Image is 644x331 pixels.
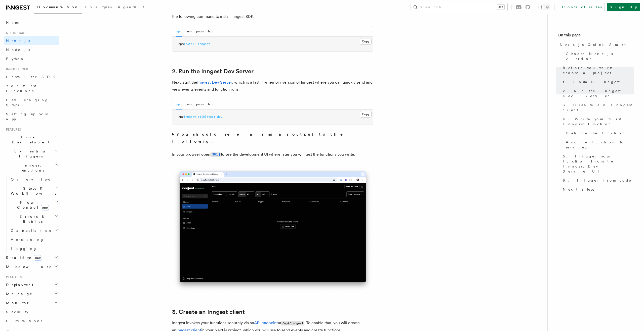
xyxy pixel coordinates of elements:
[563,154,634,174] span: 5. Trigger your function from the Inngest Dev Server UI
[4,255,42,260] span: Realtime
[6,20,20,25] span: Home
[4,149,55,159] span: Events & Triggers
[184,42,196,46] span: install
[6,75,58,79] span: Install the SDK
[11,238,44,242] span: Versioning
[41,205,49,210] span: new
[9,228,52,233] span: Cancellation
[564,138,634,152] a: Add the function to serve()
[558,40,634,49] a: Next.js Quick Start
[118,5,144,9] span: AgentKit
[184,115,215,119] span: inngest-cli@latest
[4,280,59,289] button: Deployment
[6,98,49,107] span: Leveraging Steps
[558,32,634,40] h4: On this page
[172,151,373,158] p: In your browser open to see the development UI where later you will test the functions you write:
[197,80,232,85] a: Inngest Dev Server
[4,67,28,71] span: Inngest tour
[561,185,634,194] a: Next Steps
[176,26,182,37] button: npm
[563,79,620,84] span: 1. Install Inngest
[561,176,634,185] a: 6. Trigger from code
[172,132,350,144] strong: You should see a similar output to the following:
[4,291,32,296] span: Manage
[563,117,634,127] span: 4. Write your first Inngest function
[566,131,626,136] span: Define the function
[561,115,634,129] a: 4. Write your first Inngest function
[6,319,42,323] span: Limitations
[37,5,79,9] span: Documentation
[564,49,634,63] a: Choose Next.js version
[563,178,631,183] span: 6. Trigger from code
[210,152,221,157] code: [URL]
[210,152,221,157] a: [URL]
[4,298,59,307] button: Monitor
[4,163,54,173] span: Inngest Functions
[172,131,373,145] summary: You should see a similar output to the following:
[9,184,59,198] button: Steps & Workflows
[178,42,184,46] span: npm
[85,5,112,9] span: Examples
[4,264,52,269] span: Middleware
[566,51,634,61] span: Choose Next.js version
[281,321,304,325] code: /api/inngest
[561,86,634,100] a: 2. Run the Inngest Dev Server
[176,99,182,109] button: npm
[9,235,59,244] a: Versioning
[4,300,30,305] span: Monitor
[607,3,640,11] a: Sign Up
[186,26,192,37] button: yarn
[208,99,213,109] button: bun
[208,26,213,37] button: bun
[560,42,626,47] span: Next.js Quick Start
[172,166,373,293] img: Inngest Dev Server's 'Runs' tab with no data
[4,275,23,279] span: Platform
[217,115,222,119] span: dev
[561,77,634,86] a: 1. Install Inngest
[4,147,59,161] button: Events & Triggers
[6,112,49,121] span: Setting up your app
[4,36,59,45] a: Next.js
[9,200,55,210] span: Flow Control
[11,177,63,181] span: Overview
[563,88,634,98] span: 2. Run the Inngest Dev Server
[4,135,55,145] span: Local Development
[538,4,550,10] button: Toggle dark mode
[561,100,634,115] a: 3. Create an Inngest client
[4,18,59,27] a: Home
[4,253,59,262] button: Realtimenew
[198,42,210,46] span: inngest
[4,289,59,298] button: Manage
[9,198,59,212] button: Flow Controlnew
[4,72,59,81] a: Install the SDK
[6,310,28,314] span: Security
[6,48,30,52] span: Node.js
[4,307,59,316] a: Security
[4,133,59,147] button: Local Development
[4,95,59,109] a: Leveraging Steps
[11,247,37,251] span: Logging
[254,320,278,325] a: API endpoint
[4,109,59,124] a: Setting up your app
[563,187,594,192] span: Next Steps
[360,38,372,45] button: Copy
[411,3,507,11] button: Search...⌘K
[196,99,204,109] button: pnpm
[4,128,21,132] span: Features
[4,262,59,271] button: Middleware
[6,84,36,93] span: Your first Functions
[566,140,634,150] span: Add the function to serve()
[186,99,192,109] button: yarn
[9,214,55,224] span: Errors & Retries
[4,81,59,95] a: Your first Functions
[497,5,504,10] kbd: ⌘K
[82,2,115,14] a: Examples
[4,31,26,35] span: Quick start
[559,3,605,11] a: Contact sales
[9,175,59,184] a: Overview
[4,45,59,54] a: Node.js
[9,244,59,253] a: Logging
[9,186,56,196] span: Steps & Workflows
[172,308,245,315] a: 3. Create an Inngest client
[6,39,30,43] span: Next.js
